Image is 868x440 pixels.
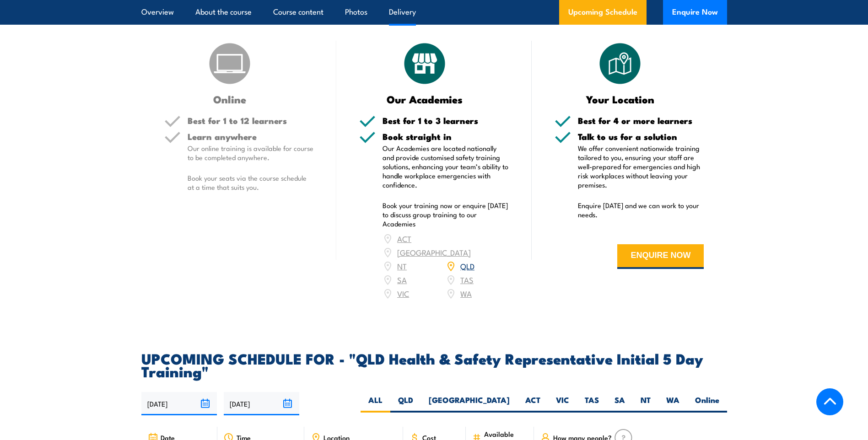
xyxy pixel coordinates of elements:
[578,132,704,141] h5: Talk to us for a solution
[578,116,704,125] h5: Best for 4 or more learners
[383,116,509,125] h5: Best for 1 to 3 learners
[141,392,217,415] input: From date
[188,173,314,192] p: Book your seats via the course schedule at a time that suits you.
[361,395,390,413] label: ALL
[617,244,704,269] button: ENQUIRE NOW
[687,395,727,413] label: Online
[390,395,421,413] label: QLD
[658,395,687,413] label: WA
[383,201,509,228] p: Book your training now or enquire [DATE] to discuss group training to our Academies
[224,392,299,415] input: To date
[421,395,518,413] label: [GEOGRAPHIC_DATA]
[460,260,474,271] a: QLD
[577,395,607,413] label: TAS
[141,352,727,377] h2: UPCOMING SCHEDULE FOR - "QLD Health & Safety Representative Initial 5 Day Training"
[578,201,704,219] p: Enquire [DATE] and we can work to your needs.
[383,144,509,189] p: Our Academies are located nationally and provide customised safety training solutions, enhancing ...
[578,144,704,189] p: We offer convenient nationwide training tailored to you, ensuring your staff are well-prepared fo...
[188,132,314,141] h5: Learn anywhere
[607,395,633,413] label: SA
[548,395,577,413] label: VIC
[633,395,658,413] label: NT
[359,94,491,104] h3: Our Academies
[188,116,314,125] h5: Best for 1 to 12 learners
[555,94,686,104] h3: Your Location
[164,94,296,104] h3: Online
[188,144,314,162] p: Our online training is available for course to be completed anywhere.
[518,395,548,413] label: ACT
[383,132,509,141] h5: Book straight in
